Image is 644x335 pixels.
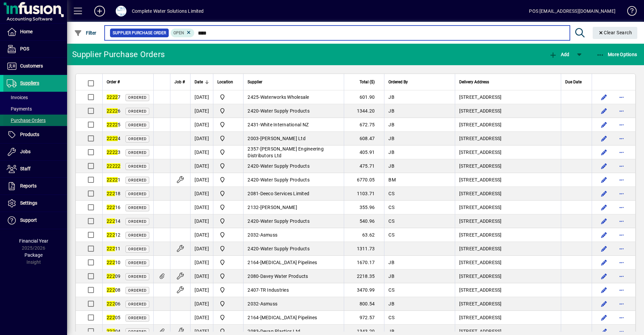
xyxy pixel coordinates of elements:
[455,214,561,228] td: [STREET_ADDRESS]
[616,298,627,309] button: More options
[3,115,67,126] a: Purchase Orders
[217,78,233,86] span: Location
[20,80,39,86] span: Suppliers
[455,132,561,145] td: [STREET_ADDRESS]
[243,132,344,145] td: -
[388,177,396,182] span: BM
[599,257,609,268] button: Edit
[616,229,627,240] button: More options
[190,104,213,118] td: [DATE]
[248,260,259,265] span: 2164
[20,217,37,223] span: Support
[616,202,627,213] button: More options
[107,301,115,306] em: 222
[595,48,639,60] button: More Options
[260,177,310,182] span: Water Supply Products
[348,78,381,86] div: Total ($)
[388,287,394,293] span: CS
[243,311,344,325] td: -
[107,136,118,141] em: 2222
[113,30,166,36] span: Supplier Purchase Order
[217,162,239,170] span: Motueka
[243,214,344,228] td: -
[107,191,120,196] span: 18
[20,149,31,154] span: Jobs
[455,159,561,173] td: [STREET_ADDRESS]
[248,146,259,152] span: 2357
[248,122,259,127] span: 2431
[459,78,489,86] span: Delivery Address
[455,311,561,325] td: [STREET_ADDRESS]
[190,159,213,173] td: [DATE]
[344,269,384,283] td: 2218.35
[593,27,638,39] button: Clear
[107,218,115,224] em: 222
[107,78,149,86] div: Order #
[388,205,394,210] span: CS
[248,146,324,158] span: [PERSON_NAME] Engineering Distributors Ltd
[344,90,384,104] td: 601.90
[616,133,627,144] button: More options
[248,274,259,279] span: 2080
[599,202,609,213] button: Edit
[107,122,120,127] span: 5
[529,6,615,16] div: POS [EMAIL_ADDRESS][DOMAIN_NAME]
[248,78,340,86] div: Supplier
[455,118,561,132] td: [STREET_ADDRESS]
[107,94,118,100] em: 2222
[616,92,627,102] button: More options
[128,261,147,265] span: Ordered
[248,218,259,224] span: 2420
[107,150,120,155] span: 3
[248,177,259,182] span: 2420
[128,233,147,238] span: Ordered
[344,173,384,187] td: 6770.05
[388,260,394,265] span: JB
[260,163,310,169] span: Water Supply Products
[190,145,213,159] td: [DATE]
[599,119,609,130] button: Edit
[107,287,120,293] span: 08
[107,177,120,182] span: 1
[616,119,627,130] button: More options
[388,94,394,100] span: JB
[128,151,147,155] span: Ordered
[549,52,569,57] span: Add
[74,30,97,36] span: Filter
[190,283,213,297] td: [DATE]
[107,329,115,334] em: 222
[89,5,110,17] button: Add
[616,312,627,323] button: More options
[3,178,67,195] a: Reports
[128,178,147,182] span: Ordered
[243,256,344,269] td: -
[565,78,588,86] div: Due Date
[248,78,262,86] span: Supplier
[217,272,239,280] span: Motueka
[248,246,259,251] span: 2420
[128,288,147,293] span: Ordered
[616,174,627,185] button: More options
[3,195,67,212] a: Settings
[260,94,309,100] span: Waterworks Wholesale
[388,218,394,224] span: CS
[3,161,67,177] a: Staff
[190,311,213,325] td: [DATE]
[260,287,289,293] span: TR Industries
[344,297,384,311] td: 800.54
[260,232,278,238] span: Asmuss
[107,232,115,238] em: 222
[195,78,209,86] div: Date
[344,256,384,269] td: 1670.17
[344,145,384,159] td: 405.91
[217,148,239,156] span: Motueka
[3,143,67,160] a: Jobs
[128,330,147,334] span: Ordered
[107,94,120,100] span: 7
[107,287,115,293] em: 222
[3,24,67,40] a: Home
[107,191,115,196] em: 222
[260,218,310,224] span: Water Supply Products
[107,274,120,279] span: 09
[3,126,67,143] a: Products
